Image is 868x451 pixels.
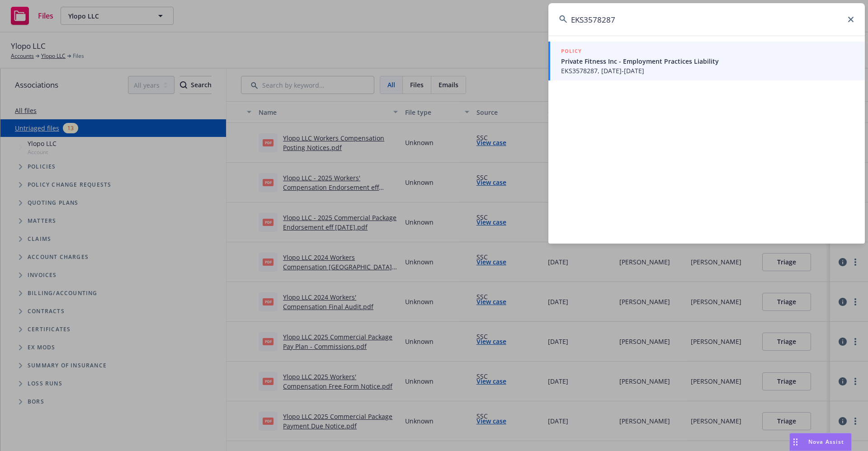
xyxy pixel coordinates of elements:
input: Search... [548,3,865,36]
h5: POLICY [561,47,582,56]
span: EKS3578287, [DATE]-[DATE] [561,66,854,75]
span: Nova Assist [808,438,844,446]
div: Drag to move [790,433,801,451]
span: Private Fitness Inc - Employment Practices Liability [561,56,854,66]
button: Nova Assist [789,433,852,451]
a: POLICYPrivate Fitness Inc - Employment Practices LiabilityEKS3578287, [DATE]-[DATE] [548,42,865,80]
